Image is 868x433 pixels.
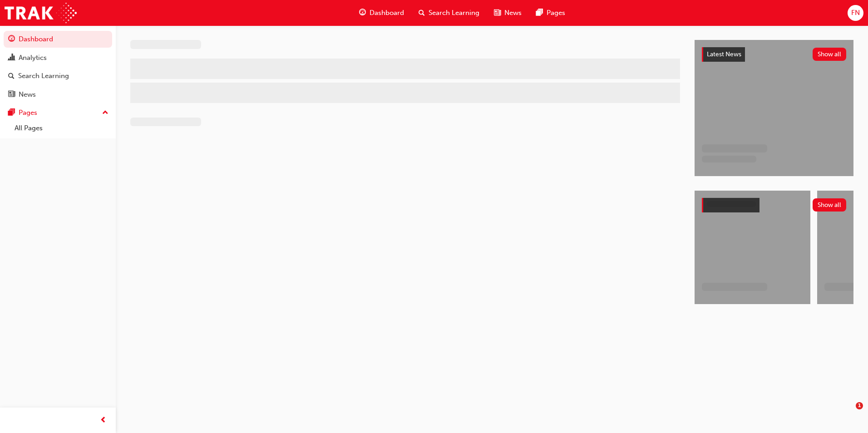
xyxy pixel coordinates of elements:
[419,7,425,19] span: search-icon
[18,71,69,81] div: Search Learning
[102,107,108,119] span: up-icon
[4,104,112,121] button: Pages
[8,35,15,44] span: guage-icon
[11,121,112,135] a: All Pages
[851,8,860,18] span: FN
[702,47,846,62] a: Latest NewsShow all
[5,3,77,23] img: Trak
[370,8,404,18] span: Dashboard
[4,29,112,104] button: DashboardAnalyticsSearch LearningNews
[4,86,112,103] a: News
[8,91,15,99] span: news-icon
[19,53,47,63] div: Analytics
[359,7,366,19] span: guage-icon
[702,198,846,212] a: Show all
[8,54,15,62] span: chart-icon
[813,198,847,212] button: Show all
[707,50,741,58] span: Latest News
[100,415,107,426] span: prev-icon
[494,7,501,19] span: news-icon
[429,8,479,18] span: Search Learning
[487,4,529,22] a: news-iconNews
[4,68,112,84] a: Search Learning
[4,49,112,66] a: Analytics
[547,8,565,18] span: Pages
[352,4,411,22] a: guage-iconDashboard
[8,72,15,80] span: search-icon
[8,109,15,117] span: pages-icon
[4,31,112,48] a: Dashboard
[19,108,37,118] div: Pages
[529,4,572,22] a: pages-iconPages
[536,7,543,19] span: pages-icon
[504,8,522,18] span: News
[837,402,859,424] iframe: Intercom live chat
[848,5,863,21] button: FN
[813,48,847,61] button: Show all
[411,4,487,22] a: search-iconSearch Learning
[856,402,863,409] span: 1
[19,89,36,100] div: News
